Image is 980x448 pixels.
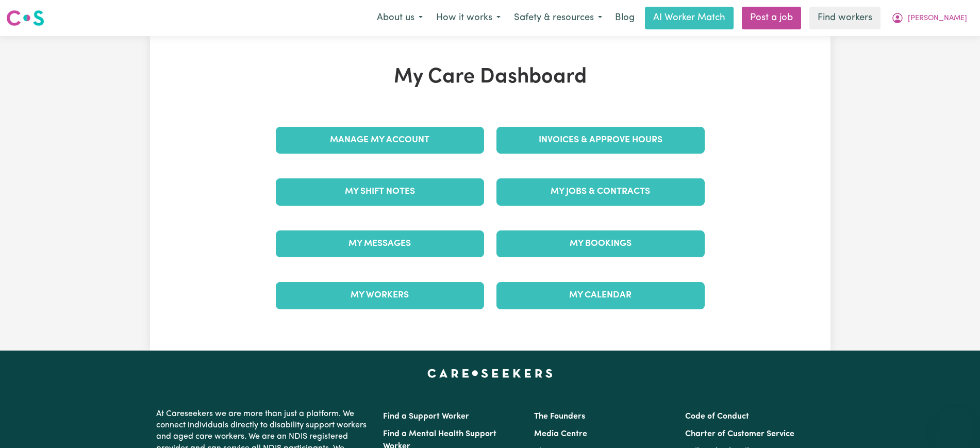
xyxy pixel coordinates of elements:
[885,7,974,29] button: My Account
[507,7,609,29] button: Safety & resources
[429,7,507,29] button: How it works
[534,430,587,438] a: Media Centre
[496,282,705,309] a: My Calendar
[609,7,641,29] a: Blog
[496,230,705,257] a: My Bookings
[939,407,972,440] iframe: Button to launch messaging window
[908,13,967,24] span: [PERSON_NAME]
[383,412,469,421] a: Find a Support Worker
[496,127,705,154] a: Invoices & Approve Hours
[645,7,734,29] a: AI Worker Match
[427,369,553,377] a: Careseekers home page
[370,7,429,29] button: About us
[534,412,585,421] a: The Founders
[6,9,44,27] img: Careseekers logo
[276,178,484,205] a: My Shift Notes
[276,282,484,309] a: My Workers
[276,230,484,257] a: My Messages
[685,412,749,421] a: Code of Conduct
[276,127,484,154] a: Manage My Account
[742,7,801,29] a: Post a job
[685,430,794,438] a: Charter of Customer Service
[270,65,711,90] h1: My Care Dashboard
[496,178,705,205] a: My Jobs & Contracts
[6,6,44,30] a: Careseekers logo
[809,7,881,29] a: Find workers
